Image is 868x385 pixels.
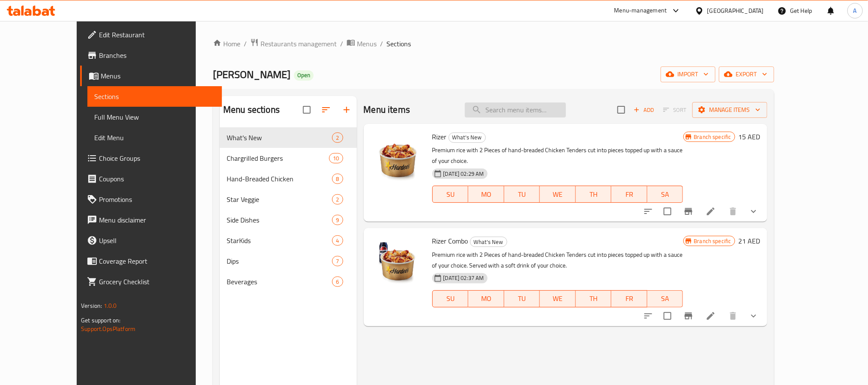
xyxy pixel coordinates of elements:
[630,103,658,117] span: Add item
[80,24,221,45] a: Edit Restaurant
[87,127,221,148] a: Edit Menu
[329,153,343,163] div: items
[691,237,735,245] span: Branch specific
[357,39,377,49] span: Menus
[80,66,221,86] a: Menus
[658,103,692,117] span: Select section first
[470,237,507,247] div: What's New
[227,235,332,246] div: StarKids
[748,206,759,217] svg: Show Choices
[99,235,215,246] span: Upsell
[80,148,221,168] a: Choice Groups
[227,256,332,266] span: Dips
[638,306,658,326] button: sort-choices
[449,132,486,143] div: What's New
[332,277,343,287] div: items
[743,201,764,222] button: show more
[298,101,316,119] span: Select all sections
[332,196,342,204] span: 2
[227,277,332,287] div: Beverages
[470,237,507,247] span: What's New
[332,134,342,142] span: 2
[223,103,280,116] h2: Menu sections
[726,69,767,80] span: export
[658,307,676,325] span: Select to update
[104,300,117,311] span: 1.0.0
[630,103,658,117] button: Add
[81,315,120,326] span: Get support on:
[294,72,314,79] span: Open
[80,45,221,66] a: Branches
[853,6,857,15] span: A
[661,66,715,82] button: import
[723,201,743,222] button: delete
[80,251,221,271] a: Coverage Report
[332,215,343,225] div: items
[332,132,343,143] div: items
[386,39,411,49] span: Sections
[227,153,329,163] div: Chargrilled Burgers
[436,292,465,305] span: SU
[651,292,680,305] span: SA
[332,235,343,246] div: items
[508,292,537,305] span: TU
[213,39,240,49] a: Home
[332,256,343,266] div: items
[94,132,215,143] span: Edit Menu
[94,91,215,102] span: Sections
[678,201,699,222] button: Branch-specific-item
[614,6,667,16] div: Menu-management
[647,290,683,307] button: SA
[449,132,485,142] span: What's New
[719,66,774,82] button: export
[332,174,343,184] div: items
[692,102,767,118] button: Manage items
[94,112,215,122] span: Full Menu View
[611,186,647,203] button: FR
[213,38,774,49] nav: breadcrumb
[336,99,357,120] button: Add section
[576,290,612,307] button: TH
[647,186,683,203] button: SA
[468,290,504,307] button: MO
[347,38,377,49] a: Menus
[220,230,356,251] div: StarKids4
[332,216,342,224] span: 9
[472,292,501,305] span: MO
[691,133,735,141] span: Branch specific
[432,186,468,203] button: SU
[432,250,683,271] p: Premium rice with 2 Pieces of hand-breaded Chicken Tenders cut into pieces topped up with a sauce...
[579,292,608,305] span: TH
[651,188,680,201] span: SA
[576,186,612,203] button: TH
[432,290,468,307] button: SU
[612,101,630,119] span: Select section
[99,194,215,205] span: Promotions
[706,311,716,321] a: Edit menu item
[227,174,332,184] span: Hand-Breaded Chicken
[579,188,608,201] span: TH
[227,132,332,143] div: What's New
[220,124,356,295] nav: Menu sections
[227,215,332,225] span: Side Dishes
[87,86,221,107] a: Sections
[99,174,215,184] span: Coupons
[699,105,760,115] span: Manage items
[748,311,759,321] svg: Show Choices
[432,235,468,247] span: Rizer Combo
[220,189,356,210] div: Star Veggie2
[220,251,356,271] div: Dips7
[99,50,215,60] span: Branches
[465,102,566,117] input: search
[99,256,215,266] span: Coverage Report
[80,210,221,230] a: Menu disclaimer
[615,188,644,201] span: FR
[332,278,342,286] span: 6
[739,235,760,247] h6: 21 AED
[432,130,447,143] span: Rizer
[250,38,337,49] a: Restaurants management
[472,188,501,201] span: MO
[99,30,215,40] span: Edit Restaurant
